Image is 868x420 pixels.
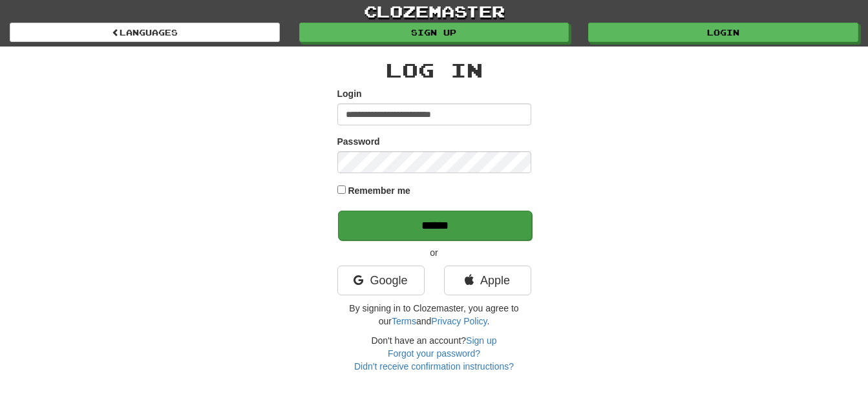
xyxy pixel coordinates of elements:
[388,348,480,359] a: Forgot your password?
[354,361,514,372] a: Didn't receive confirmation instructions?
[337,87,362,100] label: Login
[337,135,380,148] label: Password
[431,316,487,326] a: Privacy Policy
[337,59,531,81] h2: Log In
[337,334,531,373] div: Don't have an account?
[466,335,496,346] a: Sign up
[299,23,569,42] a: Sign up
[10,23,280,42] a: Languages
[392,316,416,326] a: Terms
[588,23,858,42] a: Login
[337,302,531,328] p: By signing in to Clozemaster, you agree to our and .
[337,246,531,259] p: or
[444,266,531,295] a: Apple
[337,266,425,295] a: Google
[348,184,410,197] label: Remember me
